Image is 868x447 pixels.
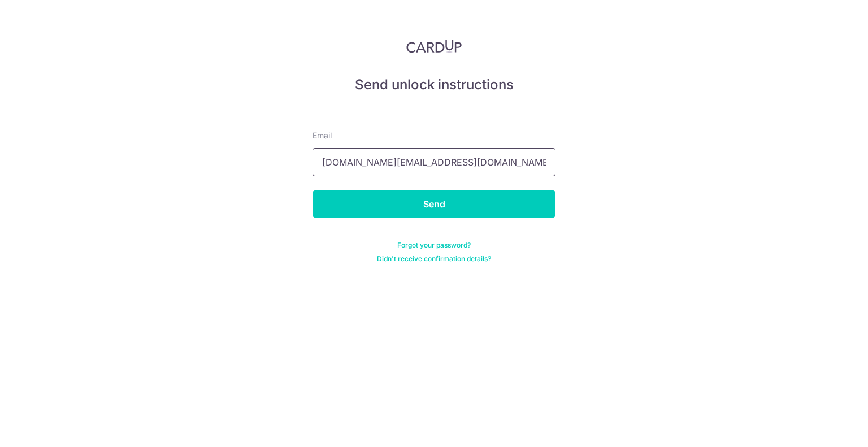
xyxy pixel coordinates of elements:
[406,40,462,53] img: CardUp Logo
[313,76,555,94] h5: Send unlock instructions
[313,148,555,176] input: Enter your Email
[377,254,491,263] a: Didn't receive confirmation details?
[313,190,555,218] input: Send
[313,131,332,140] span: translation missing: en.devise.label.Email
[397,241,471,250] a: Forgot your password?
